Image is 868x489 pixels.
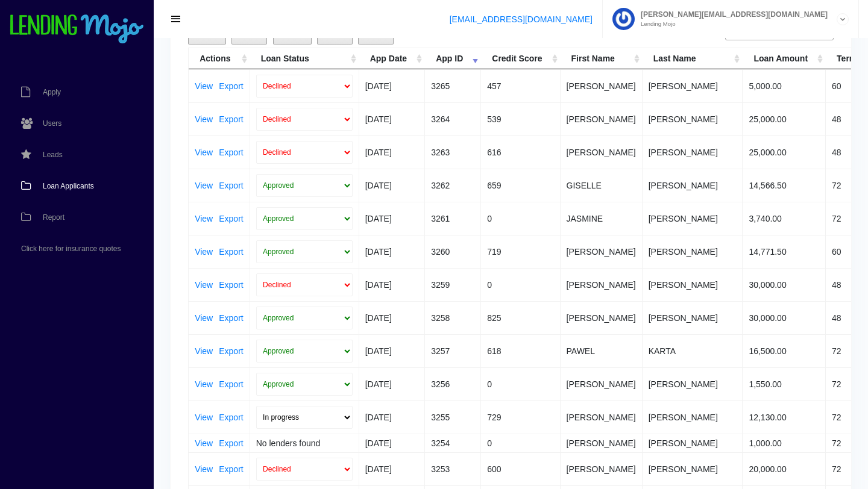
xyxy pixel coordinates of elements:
td: [DATE] [359,169,425,202]
td: [DATE] [359,452,425,485]
td: [DATE] [359,434,425,452]
th: Loan Status: activate to sort column ascending [250,48,359,69]
th: App Date: activate to sort column ascending [359,48,425,69]
td: 3259 [425,268,481,301]
a: View [195,181,213,190]
td: [DATE] [359,235,425,268]
td: [PERSON_NAME] [561,400,643,434]
td: [DATE] [359,268,425,301]
span: [PERSON_NAME][EMAIL_ADDRESS][DOMAIN_NAME] [635,11,828,18]
td: [PERSON_NAME] [561,434,643,452]
a: Export [219,248,243,256]
td: [PERSON_NAME] [561,268,643,301]
td: 729 [481,400,560,434]
td: [DATE] [359,202,425,235]
td: 0 [481,268,560,301]
a: Export [219,347,243,355]
td: 14,566.50 [743,169,826,202]
a: View [195,347,213,355]
td: 30,000.00 [743,268,826,301]
td: 30,000.00 [743,301,826,334]
a: View [195,413,213,422]
th: Loan Amount: activate to sort column ascending [743,48,826,69]
td: 3261 [425,202,481,235]
a: View [195,314,213,322]
span: Users [43,120,61,127]
td: 539 [481,102,560,135]
a: Export [219,413,243,422]
a: Export [219,148,243,157]
td: [PERSON_NAME] [643,367,743,400]
td: [DATE] [359,334,425,367]
td: 0 [481,434,560,452]
td: [PERSON_NAME] [561,102,643,135]
td: [PERSON_NAME] [643,202,743,235]
td: [PERSON_NAME] [643,400,743,434]
td: 600 [481,452,560,485]
td: 3254 [425,434,481,452]
td: [DATE] [359,400,425,434]
small: Lending Mojo [635,21,828,27]
a: Export [219,214,243,223]
td: [PERSON_NAME] [643,169,743,202]
td: [PERSON_NAME] [561,69,643,102]
td: [PERSON_NAME] [561,367,643,400]
td: 3257 [425,334,481,367]
a: Export [219,439,243,447]
td: 12,130.00 [743,400,826,434]
a: View [195,380,213,388]
span: Report [43,214,64,221]
a: View [195,439,213,447]
td: JASMINE [561,202,643,235]
td: [PERSON_NAME] [643,434,743,452]
td: 20,000.00 [743,452,826,485]
td: [DATE] [359,301,425,334]
a: Export [219,281,243,289]
td: 25,000.00 [743,135,826,169]
td: 1,000.00 [743,434,826,452]
td: [DATE] [359,367,425,400]
td: 25,000.00 [743,102,826,135]
td: [PERSON_NAME] [643,102,743,135]
td: 3253 [425,452,481,485]
td: [PERSON_NAME] [561,135,643,169]
td: [DATE] [359,135,425,169]
td: 3256 [425,367,481,400]
td: 16,500.00 [743,334,826,367]
td: 616 [481,135,560,169]
td: [DATE] [359,69,425,102]
td: 3260 [425,235,481,268]
th: First Name: activate to sort column ascending [561,48,643,69]
td: 1,550.00 [743,367,826,400]
a: Export [219,115,243,123]
a: View [195,248,213,256]
th: Credit Score: activate to sort column ascending [481,48,560,69]
td: [DATE] [359,102,425,135]
td: [PERSON_NAME] [643,235,743,268]
td: 825 [481,301,560,334]
a: View [195,115,213,123]
td: 5,000.00 [743,69,826,102]
a: Export [219,314,243,322]
td: 14,771.50 [743,235,826,268]
span: Loan Applicants [43,182,94,190]
a: View [195,148,213,157]
td: [PERSON_NAME] [561,301,643,334]
td: [PERSON_NAME] [643,301,743,334]
td: 0 [481,202,560,235]
a: View [195,281,213,289]
th: App ID: activate to sort column ascending [425,48,481,69]
th: Last Name: activate to sort column ascending [643,48,743,69]
td: 457 [481,69,560,102]
td: 0 [481,367,560,400]
a: View [195,214,213,223]
td: [PERSON_NAME] [643,268,743,301]
span: Leads [43,151,63,158]
a: Export [219,380,243,388]
td: 3263 [425,135,481,169]
a: [EMAIL_ADDRESS][DOMAIN_NAME] [450,14,593,24]
td: 3265 [425,69,481,102]
td: 3,740.00 [743,202,826,235]
td: 659 [481,169,560,202]
td: KARTA [643,334,743,367]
